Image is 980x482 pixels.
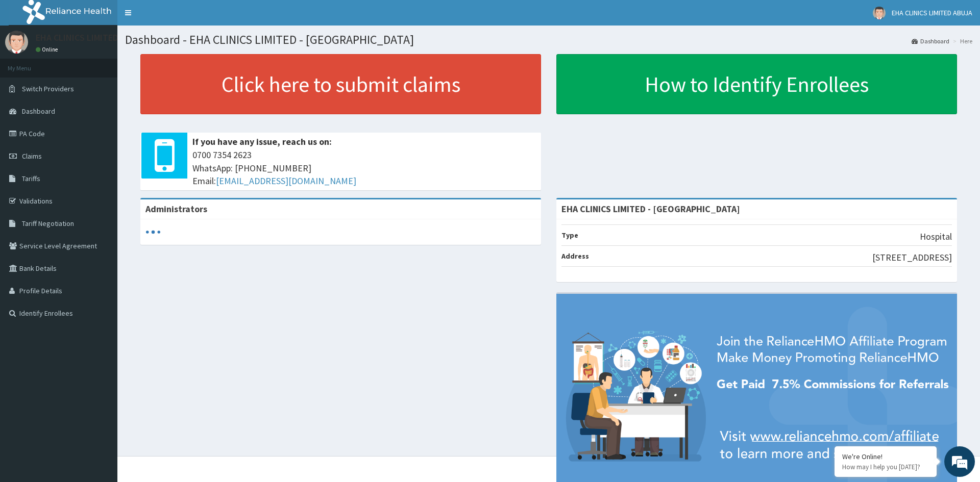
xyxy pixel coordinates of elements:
b: If you have any issue, reach us on: [192,136,332,147]
h1: Dashboard - EHA CLINICS LIMITED - [GEOGRAPHIC_DATA] [125,33,972,46]
p: Hospital [920,230,952,243]
span: EHA CLINICS LIMITED ABUJA [892,8,972,17]
span: Tariff Negotiation [22,219,74,228]
b: Administrators [145,203,207,215]
div: We're Online! [842,452,929,461]
img: User Image [5,31,28,54]
a: Online [36,46,60,53]
p: EHA CLINICS LIMITED ABUJA [36,33,146,42]
svg: audio-loading [145,224,161,240]
li: Here [950,37,972,45]
img: User Image [873,7,886,19]
b: Address [561,251,589,261]
p: [STREET_ADDRESS] [872,251,952,264]
a: How to Identify Enrollees [556,54,957,114]
a: Dashboard [912,37,949,45]
span: 0700 7354 2623 WhatsApp: [PHONE_NUMBER] Email: [192,148,536,188]
span: Tariffs [22,174,40,183]
span: Dashboard [22,107,55,116]
span: Switch Providers [22,84,74,93]
strong: EHA CLINICS LIMITED - [GEOGRAPHIC_DATA] [561,203,740,215]
p: How may I help you today? [842,463,929,471]
span: Claims [22,151,42,161]
b: Type [561,231,578,240]
a: Click here to submit claims [140,54,541,114]
a: [EMAIL_ADDRESS][DOMAIN_NAME] [216,175,356,187]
